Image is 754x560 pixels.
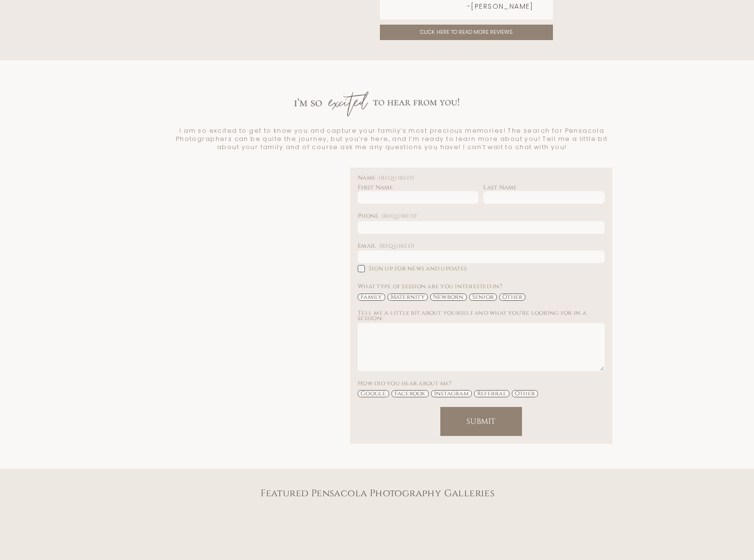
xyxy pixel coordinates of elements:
span: Family [358,294,385,301]
span: Tell me a little bit about yourself and what you're looking for in a session: [358,310,604,321]
span: Sign up for news and updates [369,266,467,271]
span: What type of session are you interested in? [358,284,502,289]
span: Submit [466,416,495,427]
span: Other [512,390,538,397]
span: (required) [382,213,417,219]
span: (required) [379,243,414,249]
span: Phone [358,213,378,219]
span: Senior [469,294,497,301]
span: Other [499,294,525,301]
div: Last Name [483,185,604,191]
button: SubmitSubmit [440,407,522,436]
span: (required) [378,175,413,181]
span: Maternity [388,294,428,301]
span: Facebook [391,390,429,397]
span: Name [358,175,376,181]
div: First Name [358,185,478,191]
span: How did you hear about me? [358,381,451,386]
span: Newborn [430,294,467,301]
h2: Featured Pensacola Photography Galleries [261,489,494,499]
span: Email [358,243,376,249]
span: Instagram [431,390,472,397]
span: Google [358,390,389,397]
p: I am so excited to get to know you and capture your family’s most precious memories! The search f... [172,126,612,151]
a: Click here to read more reviews [380,25,553,40]
p: -[PERSON_NAME] [399,2,534,12]
input: Sign up for news and updates [358,265,365,272]
span: Referral [474,390,509,397]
